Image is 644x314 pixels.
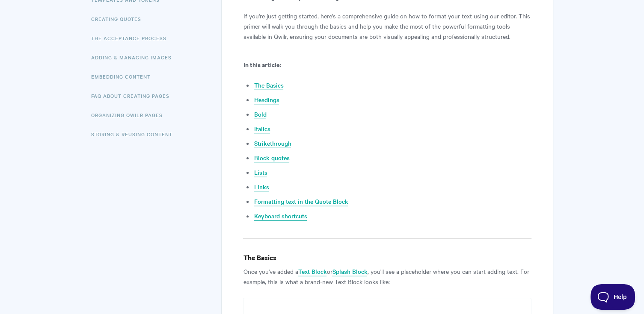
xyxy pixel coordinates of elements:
[254,211,307,221] a: Keyboard shortcuts
[243,252,531,263] h4: The Basics
[298,267,326,276] a: Text Block
[243,60,281,69] b: In this article:
[591,284,635,310] iframe: Toggle Customer Support
[254,197,348,206] a: Formatting text in the Quote Block
[243,266,531,287] p: Once you've added a or , you'll see a placeholder where you can start adding text. For example, t...
[243,11,531,41] p: If you're just getting started, here's a comprehensive guide on how to format your text using our...
[254,95,279,105] a: Headings
[91,49,178,66] a: Adding & Managing Images
[254,81,283,90] a: The Basics
[91,10,148,27] a: Creating Quotes
[254,182,269,192] a: Links
[91,87,176,104] a: FAQ About Creating Pages
[254,110,266,119] a: Bold
[332,267,367,276] a: Splash Block
[254,124,270,134] a: Italics
[91,126,179,143] a: Storing & Reusing Content
[254,168,267,177] a: Lists
[91,106,169,123] a: Organizing Qwilr Pages
[91,29,173,47] a: The Acceptance Process
[254,139,291,148] a: Strikethrough
[91,68,157,85] a: Embedding Content
[254,153,289,163] a: Block quotes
